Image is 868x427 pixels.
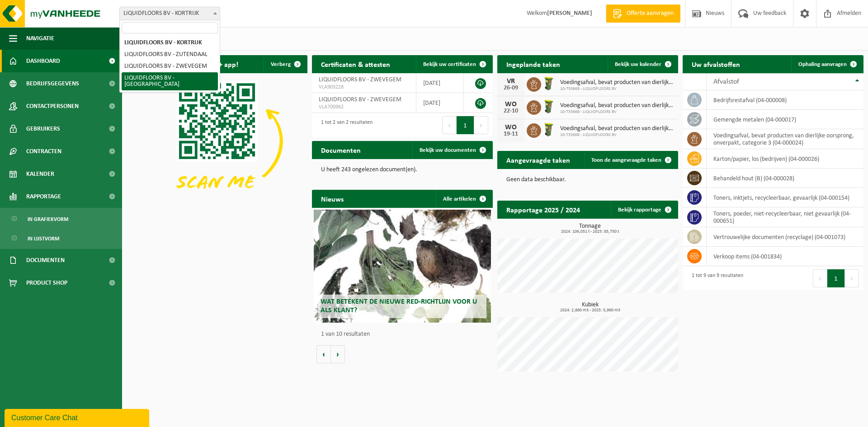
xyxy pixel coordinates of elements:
[319,84,409,91] span: VLA903228
[412,141,492,159] a: Bekijk uw documenten
[26,272,67,294] span: Product Shop
[2,210,120,227] a: In grafiekvorm
[457,116,474,134] button: 1
[26,140,61,163] span: Contracten
[122,49,218,61] li: LIQUIDFLOORS BV - ZUTENDAAL
[541,122,557,137] img: WB-0060-HPE-GN-50
[502,108,520,114] div: 22-10
[502,131,520,137] div: 19-11
[502,124,520,131] div: WO
[26,72,79,95] span: Bedrijfsgegevens
[319,76,401,83] span: LIQUIDFLOORS BV - ZWEVEGEM
[502,101,520,108] div: WO
[560,86,674,92] span: 10-733668 - LIQUIDFLOORS BV
[502,223,678,234] h3: Tonnage
[28,230,59,247] span: In lijstvorm
[502,230,678,234] span: 2024: 106,051 t - 2025: 85,750 t
[497,55,569,73] h2: Ingeplande taken
[541,99,557,114] img: WB-0060-HPE-GN-50
[687,268,743,288] div: 1 tot 9 van 9 resultaten
[26,117,60,140] span: Gebruikers
[120,7,220,20] span: LIQUIDFLOORS BV - KORTRIJK
[497,201,589,218] h2: Rapportage 2025 / 2024
[264,55,307,73] button: Verberg
[707,169,863,188] td: behandeld hout (B) (04-000028)
[584,151,677,169] a: Toon de aangevraagde taken
[26,95,79,117] span: Contactpersonen
[611,201,677,219] a: Bekijk rapportage
[416,73,464,93] td: [DATE]
[707,188,863,207] td: toners, inktjets, recycleerbaar, gevaarlijk (04-000154)
[608,55,677,73] a: Bekijk uw kalender
[321,331,488,338] p: 1 van 10 resultaten
[423,61,476,67] span: Bekijk uw certificaten
[319,96,401,103] span: LIQUIDFLOORS BV - ZWEVEGEM
[707,129,863,149] td: voedingsafval, bevat producten van dierlijke oorsprong, onverpakt, categorie 3 (04-000024)
[713,78,739,85] span: Afvalstof
[624,9,676,18] span: Offerte aanvragen
[436,190,492,208] a: Alle artikelen
[827,269,845,287] button: 1
[615,61,661,67] span: Bekijk uw kalender
[26,185,61,208] span: Rapportage
[26,50,60,72] span: Dashboard
[813,269,827,287] button: Previous
[707,207,863,227] td: toners, poeder, niet-recycleerbaar, niet gevaarlijk (04-000651)
[26,249,65,272] span: Documenten
[2,230,120,247] a: In lijstvorm
[416,93,464,113] td: [DATE]
[502,308,678,313] span: 2024: 2,860 m3 - 2025: 5,960 m3
[560,132,674,138] span: 10-733668 - LIQUIDFLOORS BV
[707,149,863,169] td: karton/papier, los (bedrijven) (04-000026)
[316,345,331,363] button: Vorige
[122,61,218,72] li: LIQUIDFLOORS BV - ZWEVEGEM
[474,116,488,134] button: Next
[707,110,863,129] td: gemengde metalen (04-000017)
[127,73,307,209] img: Download de VHEPlus App
[119,7,220,20] span: LIQUIDFLOORS BV - KORTRIJK
[506,177,669,183] p: Geen data beschikbaar.
[26,163,54,185] span: Kalender
[497,151,579,169] h2: Aangevraagde taken
[560,79,674,86] span: Voedingsafval, bevat producten van dierlijke oorsprong, onverpakt, categorie 3
[331,345,345,363] button: Volgende
[560,102,674,109] span: Voedingsafval, bevat producten van dierlijke oorsprong, onverpakt, categorie 3
[560,125,674,132] span: Voedingsafval, bevat producten van dierlijke oorsprong, onverpakt, categorie 3
[321,298,477,314] span: Wat betekent de nieuwe RED-richtlijn voor u als klant?
[420,147,476,153] span: Bekijk uw documenten
[502,85,520,91] div: 26-09
[560,109,674,115] span: 10-733668 - LIQUIDFLOORS BV
[319,103,409,111] span: VLA700962
[5,407,151,427] iframe: chat widget
[683,55,749,73] h2: Uw afvalstoffen
[122,72,218,90] li: LIQUIDFLOORS BV - [GEOGRAPHIC_DATA]
[798,61,847,67] span: Ophaling aanvragen
[122,37,218,49] li: LIQUIDFLOORS BV - KORTRIJK
[312,141,370,159] h2: Documenten
[606,5,680,23] a: Offerte aanvragen
[791,55,863,73] a: Ophaling aanvragen
[416,55,492,73] a: Bekijk uw certificaten
[502,302,678,313] h3: Kubiek
[28,211,68,228] span: In grafiekvorm
[845,269,859,287] button: Next
[314,210,491,323] a: Wat betekent de nieuwe RED-richtlijn voor u als klant?
[312,55,399,73] h2: Certificaten & attesten
[541,76,557,91] img: WB-0060-HPE-GN-50
[442,116,457,134] button: Previous
[271,61,291,67] span: Verberg
[547,10,592,17] strong: [PERSON_NAME]
[321,167,484,173] p: U heeft 243 ongelezen document(en).
[316,115,373,135] div: 1 tot 2 van 2 resultaten
[591,157,661,163] span: Toon de aangevraagde taken
[26,27,54,50] span: Navigatie
[502,78,520,85] div: VR
[707,247,863,266] td: verkoop items (04-001834)
[312,190,353,207] h2: Nieuws
[707,227,863,247] td: vertrouwelijke documenten (recyclage) (04-001073)
[707,90,863,110] td: bedrijfsrestafval (04-000008)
